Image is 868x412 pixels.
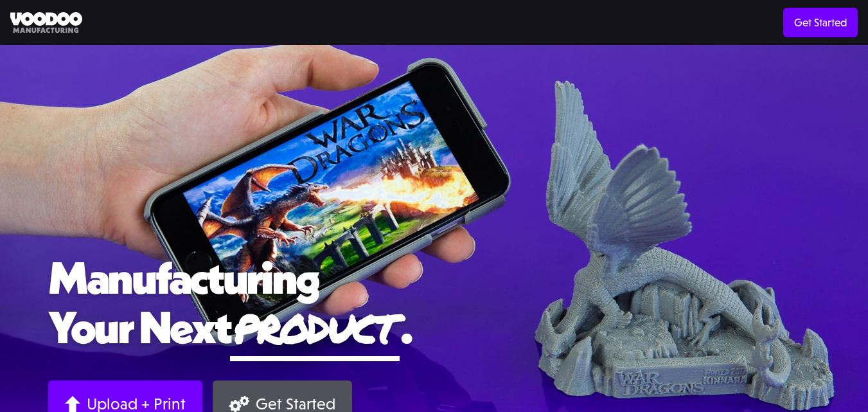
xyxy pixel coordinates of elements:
span: product [230,300,400,355]
a: Get Started [783,8,858,37]
img: Voodoo Manufacturing logo [10,12,82,33]
h1: Manufacturing Your Next . [48,253,820,361]
img: Gears [229,396,249,412]
img: Arrow up [65,396,80,412]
